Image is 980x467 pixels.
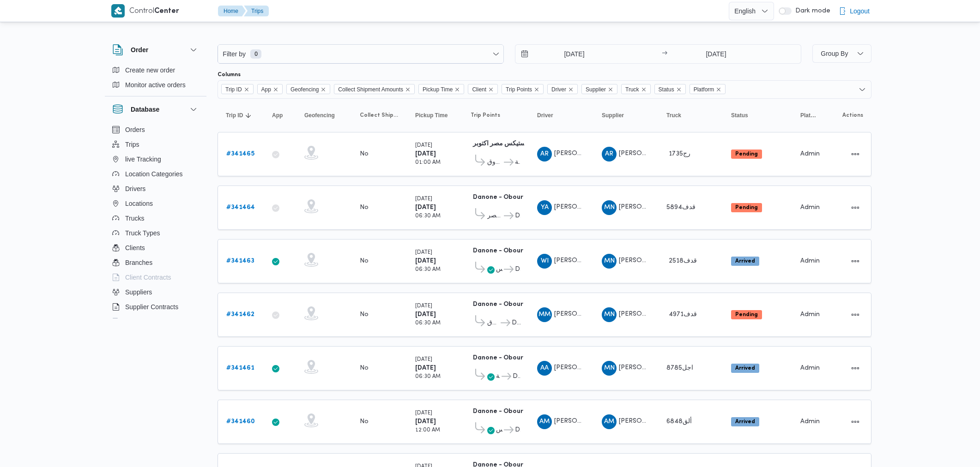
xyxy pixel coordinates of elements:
span: Truck [666,112,681,119]
span: Logout [850,6,870,17]
small: [DATE] [415,143,432,148]
button: Supplier [598,108,653,123]
b: Center [154,8,179,15]
span: App [257,84,283,94]
span: Orders [125,124,145,135]
small: 06:30 AM [415,267,441,272]
button: Logout [835,2,873,20]
span: Supplier [581,84,617,94]
small: 06:30 AM [415,321,441,326]
small: [DATE] [415,197,432,202]
div: Maina Najib Shfiq Qladah [602,307,617,322]
a: #341460 [226,416,255,427]
span: Trip Points [471,112,500,119]
span: Supplier [602,112,624,119]
span: [PERSON_NAME] [PERSON_NAME] [619,150,726,156]
small: [DATE] [415,357,432,362]
span: Driver [551,84,566,95]
button: Geofencing [301,108,347,123]
b: Danone - Obour [473,194,523,200]
span: 4971قدف [669,311,697,317]
b: اجيليتى لوجيستيكس مصر اكتوبر [473,141,557,147]
span: Dark mode [792,7,830,15]
span: Client Contracts [125,272,171,283]
input: Press the down key to open a popover containing a calendar. [670,45,762,63]
b: [DATE] [415,365,436,371]
span: [PERSON_NAME] [554,418,607,424]
span: YA [541,200,549,215]
span: قسم عين شمس [496,264,502,275]
span: MN [604,200,615,215]
span: Supplier Contracts [125,301,178,312]
b: Pending [735,312,758,317]
span: App [261,84,271,95]
span: MN [604,307,615,322]
button: Location Categories [109,167,203,181]
button: Actions [848,414,863,429]
button: Devices [109,314,203,329]
span: [PERSON_NAME] [554,311,607,317]
button: Home [218,6,246,17]
small: [DATE] [415,250,432,255]
span: AA [540,361,549,376]
span: 1735رج [669,151,690,157]
button: Remove Trip Points from selection in this group [534,87,539,92]
button: Actions [848,200,863,215]
button: Remove Truck from selection in this group [641,87,647,92]
span: Admin [800,204,820,210]
div: Maina Najib Shfiq Qladah [602,254,617,269]
div: No [360,150,369,158]
button: Actions [848,361,863,376]
div: Aisa Rzq Salamuah Sulaiaman [602,147,617,162]
div: Order [105,63,206,96]
span: Arrived [731,257,759,266]
div: → [662,51,667,57]
span: [PERSON_NAME] ال[PERSON_NAME] [554,257,668,263]
span: AM [604,414,614,429]
b: [DATE] [415,258,436,264]
div: Mahmood Muhammad Said Muhammad [537,307,552,322]
button: Monitor active orders [109,78,203,92]
button: Client Contracts [109,270,203,285]
b: # 341463 [226,258,254,264]
div: No [360,311,369,319]
button: Database [112,104,199,115]
span: قدف5894 [666,204,696,210]
span: Admin [800,311,820,317]
div: Albadraoi Abadalsadq Rafaai [537,361,552,376]
button: Trip IDSorted in descending order [222,108,259,123]
div: Maina Najib Shfiq Qladah [602,361,617,376]
span: [PERSON_NAME] قلاده [619,257,686,263]
button: Supplier Contracts [109,299,203,314]
img: X8yXhbKr1z7QwAAAABJRU5ErkJggg== [111,4,125,18]
button: Remove Geofencing from selection in this group [321,87,326,92]
span: 2518قدف [669,258,697,264]
span: [PERSON_NAME] [PERSON_NAME] [554,150,661,156]
button: Pickup Time [411,108,458,123]
span: Devices [125,316,148,327]
h3: Database [131,104,159,115]
span: Danone - Obour [515,425,520,436]
div: Abozaid Muhammad Abozaid Said [602,414,617,429]
span: Pickup Time [415,112,448,119]
b: Arrived [735,258,755,264]
span: Platform [690,84,726,94]
span: Supplier [586,84,606,95]
span: Branches [125,257,152,268]
span: Status [654,84,686,94]
span: [PERSON_NAME] ال[PERSON_NAME] [554,204,668,210]
button: Remove Client from selection in this group [488,87,494,92]
b: Danone - Obour [473,408,523,414]
div: Wael Isamaail Alsaid Muhammad [537,254,552,269]
span: Client [468,84,498,94]
span: Truck Types [125,228,160,239]
span: الوجدي النزهة [515,157,520,168]
span: Arrived [731,364,759,373]
span: كارفور الشروق [487,157,502,168]
b: Danone - Obour [473,301,523,307]
span: Platform [800,112,817,119]
a: #341465 [226,149,254,160]
span: Trip ID; Sorted in descending order [226,112,243,119]
span: Pickup Time [418,84,464,94]
span: Clients [125,242,145,253]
